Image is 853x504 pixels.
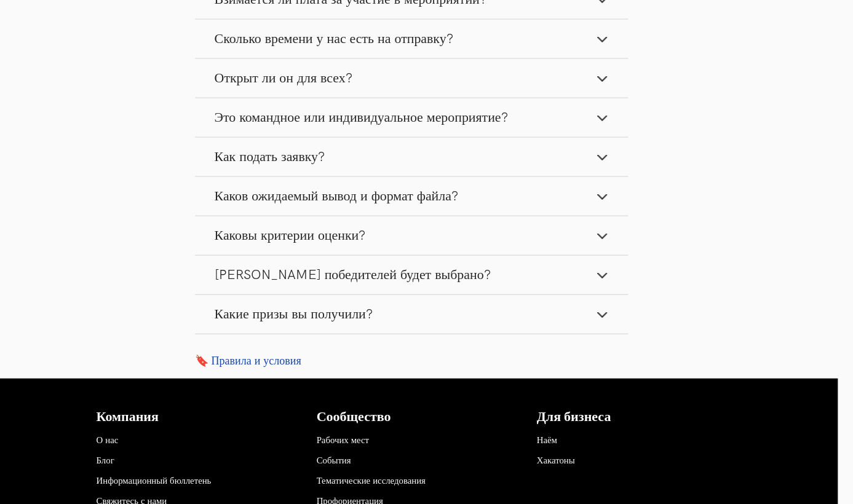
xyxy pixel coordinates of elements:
h4: Для бизнеса [537,409,726,425]
span: Каков ожидаемый вывод и формат файла? [215,188,458,205]
span: Это командное или индивидуальное мероприятие? [215,109,508,126]
h4: Сообщество [317,409,506,425]
span: Как подать заявку? [215,149,325,165]
span: Каковы критерии оценки? [215,227,366,244]
a: Блог [97,455,114,466]
span: [PERSON_NAME] победителей будет выбрано? [215,267,491,283]
a: 🔖 Правила и условия [195,354,628,368]
a: О нас [97,435,119,446]
span: Открыт ли он для всех? [215,70,352,87]
button: Каков ожидаемый вывод и формат файла? [195,177,628,216]
h4: Компания [97,409,286,425]
button: Каковы критерии оценки? [195,216,628,255]
a: Тематические исследования [317,476,426,486]
a: События [317,455,351,466]
button: [PERSON_NAME] победителей будет выбрано? [195,256,628,294]
a: Информационный бюллетень [97,476,212,486]
span: Какие призы вы получили? [215,306,373,323]
button: Открыт ли он для всех? [195,59,628,98]
button: Сколько времени у нас есть на отправку? [195,20,628,58]
a: Хакатоны [537,455,575,466]
button: Это командное или индивидуальное мероприятие? [195,98,628,137]
button: Как подать заявку? [195,138,628,176]
button: Какие призы вы получили? [195,295,628,334]
a: Рабочих мест [317,435,369,446]
a: Наём [537,435,557,446]
span: Сколько времени у нас есть на отправку? [215,31,453,47]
